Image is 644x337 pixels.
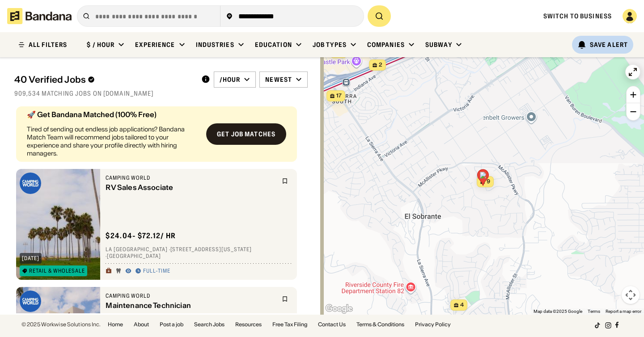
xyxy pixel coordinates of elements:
img: Bandana logotype [7,8,72,24]
div: Subway [425,41,452,49]
div: Newest [265,76,292,84]
a: Report a map error [606,309,641,314]
a: About [134,322,149,327]
a: Terms & Conditions [356,322,404,327]
a: Search Jobs [194,322,225,327]
div: Tired of sending out endless job applications? Bandana Match Team will recommend jobs tailored to... [27,125,199,158]
img: Google [324,303,354,315]
a: Privacy Policy [415,322,451,327]
div: Get job matches [217,131,275,137]
div: grid [14,103,308,313]
div: Camping World [106,174,276,181]
div: © 2025 Workwise Solutions Inc. [21,322,101,327]
div: 40 Verified Jobs [14,74,194,85]
a: Free Tax Filing [272,322,307,327]
div: Save Alert [590,41,628,49]
div: /hour [220,76,241,84]
span: Map data ©2025 Google [534,309,582,314]
span: 17 [336,92,342,100]
div: $ 24.04 - $72.12 / hr [106,231,176,240]
a: Resources [235,322,262,327]
a: Terms (opens in new tab) [588,309,600,314]
div: 🚀 Get Bandana Matched (100% Free) [27,111,199,118]
div: La [GEOGRAPHIC_DATA] · [STREET_ADDRESS][US_STATE] · [GEOGRAPHIC_DATA] [106,246,292,260]
img: Camping World logo [20,291,41,312]
a: Switch to Business [543,12,612,20]
div: ALL FILTERS [29,42,67,48]
a: Home [108,322,123,327]
div: Industries [196,41,234,49]
div: Camping World [106,292,276,299]
div: Full-time [143,268,170,275]
a: Open this area in Google Maps (opens a new window) [324,303,354,315]
div: RV Sales Associate [106,183,276,192]
div: Experience [135,41,175,49]
a: Post a job [160,322,183,327]
a: Contact Us [318,322,346,327]
div: 909,534 matching jobs on [DOMAIN_NAME] [14,89,308,97]
span: 2 [379,61,382,69]
div: Maintenance Technician [106,301,276,310]
span: 4 [460,301,464,309]
div: $ / hour [87,41,114,49]
div: Job Types [313,41,347,49]
div: Education [255,41,292,49]
div: Companies [367,41,405,49]
div: [DATE] [22,256,39,261]
div: Retail & Wholesale [29,268,85,274]
button: Map camera controls [622,286,640,304]
img: Camping World logo [20,173,41,194]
